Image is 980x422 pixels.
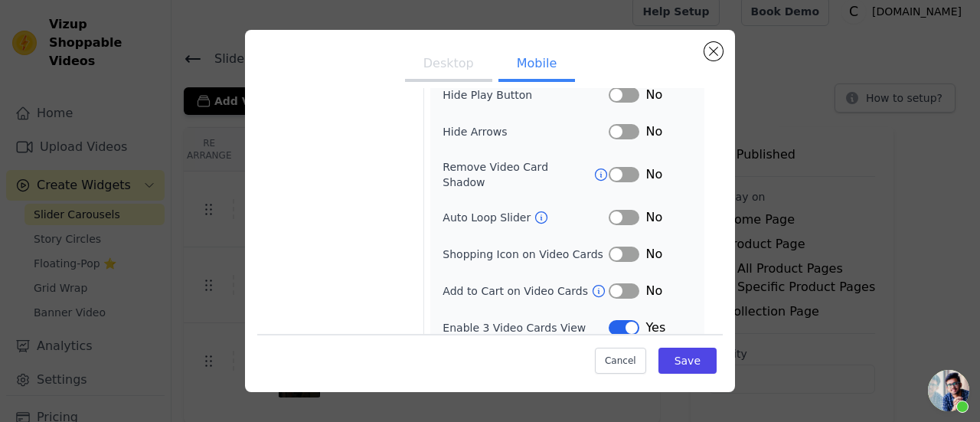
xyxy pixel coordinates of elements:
[645,208,662,227] span: No
[443,210,534,225] label: Auto Loop Slider
[658,348,717,374] button: Save
[443,320,609,335] label: Enable 3 Video Cards View
[443,247,603,262] label: Shopping Icon on Video Cards
[443,159,593,190] label: Remove Video Card Shadow
[443,87,609,103] label: Hide Play Button
[443,283,591,299] label: Add to Cart on Video Cards
[645,86,662,104] span: No
[704,42,723,61] button: Close modal
[645,319,665,337] span: Yes
[443,124,609,139] label: Hide Arrows
[645,245,662,263] span: No
[498,48,575,82] button: Mobile
[928,370,969,411] div: Open chat
[645,282,662,300] span: No
[595,348,646,374] button: Cancel
[645,165,662,184] span: No
[645,123,662,141] span: No
[405,48,492,82] button: Desktop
